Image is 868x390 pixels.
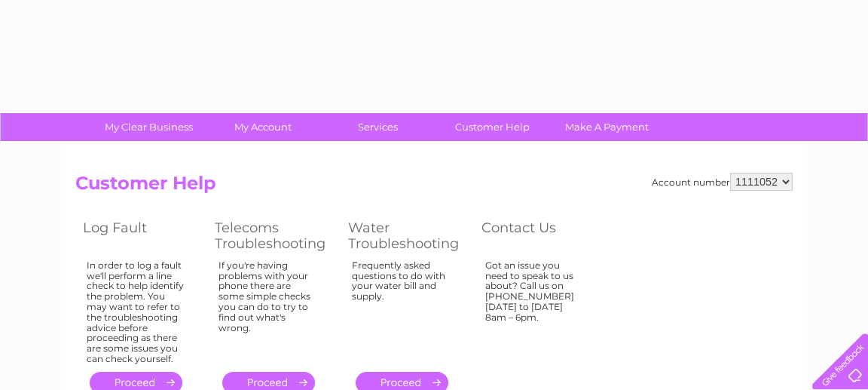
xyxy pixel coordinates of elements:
th: Contact Us [474,216,606,256]
th: Log Fault [75,216,207,256]
a: My Clear Business [87,113,211,141]
a: Make A Payment [545,113,669,141]
div: In order to log a fault we'll perform a line check to help identify the problem. You may want to ... [87,260,185,364]
div: Got an issue you need to speak to us about? Call us on [PHONE_NUMBER] [DATE] to [DATE] 8am – 6pm. [485,260,583,358]
a: My Account [201,113,325,141]
th: Telecoms Troubleshooting [207,216,341,256]
th: Water Troubleshooting [341,216,474,256]
div: Account number [652,173,793,191]
a: Services [316,113,440,141]
div: If you're having problems with your phone there are some simple checks you can do to try to find ... [219,260,318,358]
div: Frequently asked questions to do with your water bill and supply. [352,260,451,358]
h2: Customer Help [75,173,793,201]
a: Customer Help [430,113,555,141]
